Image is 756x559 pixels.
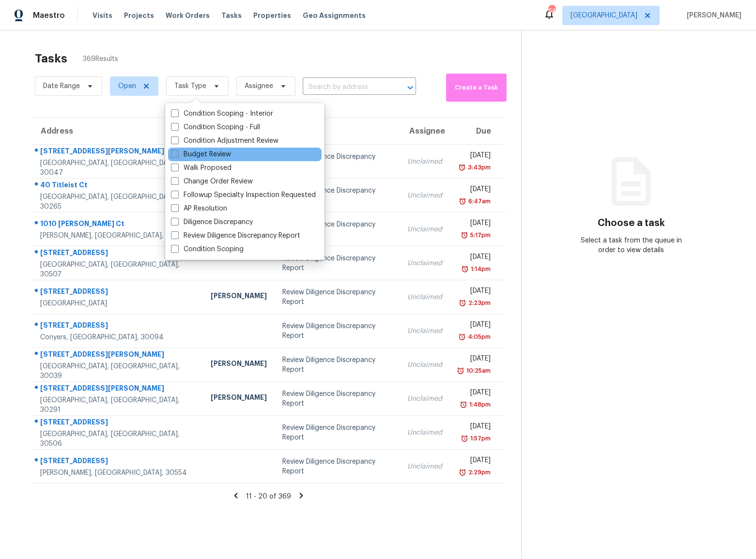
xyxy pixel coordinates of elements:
[211,291,267,303] div: [PERSON_NAME]
[40,456,195,468] div: [STREET_ADDRESS]
[40,332,195,342] div: Conyers, [GEOGRAPHIC_DATA], 30094
[303,11,366,20] span: Geo Assignments
[282,220,392,239] div: Review Diligence Discrepancy Report
[211,359,267,371] div: [PERSON_NAME]
[40,180,195,192] div: 40 Titleist Ct
[40,468,195,478] div: [PERSON_NAME], [GEOGRAPHIC_DATA], 30554
[282,186,392,205] div: Review Diligence Discrepancy Report
[40,192,195,212] div: [GEOGRAPHIC_DATA], [GEOGRAPHIC_DATA], 30265
[282,457,392,476] div: Review Diligence Discrepancy Report
[400,118,450,145] th: Assignee
[450,118,506,145] th: Due
[174,81,206,91] span: Task Type
[407,258,442,268] div: Unclaimed
[282,287,392,307] div: Review Diligence Discrepancy Report
[461,264,469,274] img: Overdue Alarm Icon
[171,136,278,146] label: Condition Adjustment Review
[246,493,291,500] span: 11 - 20 of 369
[171,109,273,119] label: Condition Scoping - Interior
[221,12,242,19] span: Tasks
[93,11,112,20] span: Visits
[466,468,491,477] div: 2:29pm
[211,393,267,405] div: [PERSON_NAME]
[43,81,80,91] span: Date Range
[458,184,491,196] div: [DATE]
[466,298,491,308] div: 2:23pm
[40,260,195,279] div: [GEOGRAPHIC_DATA], [GEOGRAPHIC_DATA], 30507
[282,355,392,375] div: Review Diligence Discrepancy Report
[171,150,231,159] label: Budget Review
[40,287,195,299] div: [STREET_ADDRESS]
[31,118,203,145] th: Address
[459,196,466,206] img: Overdue Alarm Icon
[40,362,195,381] div: [GEOGRAPHIC_DATA], [GEOGRAPHIC_DATA], 30039
[40,299,195,308] div: [GEOGRAPHIC_DATA]
[171,204,227,213] label: AP Resolution
[171,231,300,241] label: Review Diligence Discrepancy Report
[466,332,491,342] div: 4:05pm
[407,428,442,438] div: Unclaimed
[458,151,491,163] div: [DATE]
[282,389,392,408] div: Review Diligence Discrepancy Report
[40,219,195,231] div: 1010 [PERSON_NAME] Ct
[124,11,154,20] span: Projects
[253,11,291,20] span: Properties
[282,254,392,273] div: Review Diligence Discrepancy Report
[40,146,195,158] div: [STREET_ADDRESS][PERSON_NAME]
[468,230,491,240] div: 5:17pm
[683,11,741,20] span: [PERSON_NAME]
[171,190,316,200] label: Followup Specialty Inspection Requested
[459,468,466,477] img: Overdue Alarm Icon
[40,429,195,449] div: [GEOGRAPHIC_DATA], [GEOGRAPHIC_DATA], 30506
[407,462,442,471] div: Unclaimed
[40,231,195,241] div: [PERSON_NAME], [GEOGRAPHIC_DATA], 30253
[461,434,468,443] img: Overdue Alarm Icon
[407,157,442,166] div: Unclaimed
[464,366,491,376] div: 10:25am
[407,394,442,404] div: Unclaimed
[83,54,118,64] span: 369 Results
[303,80,389,95] input: Search by address
[245,81,273,91] span: Assignee
[466,163,491,172] div: 3:43pm
[171,217,253,227] label: Diligence Discrepancy
[407,225,442,234] div: Unclaimed
[407,191,442,200] div: Unclaimed
[457,366,464,376] img: Overdue Alarm Icon
[446,74,507,102] button: Create a Task
[576,236,686,255] div: Select a task from the queue in order to view details
[118,81,136,91] span: Open
[407,292,442,302] div: Unclaimed
[282,152,392,171] div: Review Diligence Discrepancy Report
[282,423,392,442] div: Review Diligence Discrepancy Report
[40,158,195,178] div: [GEOGRAPHIC_DATA], [GEOGRAPHIC_DATA], 30047
[403,81,417,94] button: Open
[40,349,195,362] div: [STREET_ADDRESS][PERSON_NAME]
[40,248,195,260] div: [STREET_ADDRESS]
[407,326,442,336] div: Unclaimed
[467,400,491,409] div: 1:48pm
[458,252,491,264] div: [DATE]
[40,395,195,415] div: [GEOGRAPHIC_DATA], [GEOGRAPHIC_DATA], 30291
[33,11,65,20] span: Maestro
[171,163,231,173] label: Walk Proposed
[458,320,491,332] div: [DATE]
[548,6,555,15] div: 64
[458,422,491,434] div: [DATE]
[458,388,491,400] div: [DATE]
[275,118,400,145] th: Type
[171,122,260,132] label: Condition Scoping - Full
[40,417,195,429] div: [STREET_ADDRESS]
[598,218,665,228] h3: Choose a task
[451,82,502,93] span: Create a Task
[458,354,491,366] div: [DATE]
[40,383,195,395] div: [STREET_ADDRESS][PERSON_NAME]
[461,230,468,240] img: Overdue Alarm Icon
[469,264,491,274] div: 1:14pm
[458,455,491,468] div: [DATE]
[171,177,253,186] label: Change Order Review
[468,434,491,443] div: 1:57pm
[571,11,637,20] span: [GEOGRAPHIC_DATA]
[458,332,466,342] img: Overdue Alarm Icon
[458,286,491,298] div: [DATE]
